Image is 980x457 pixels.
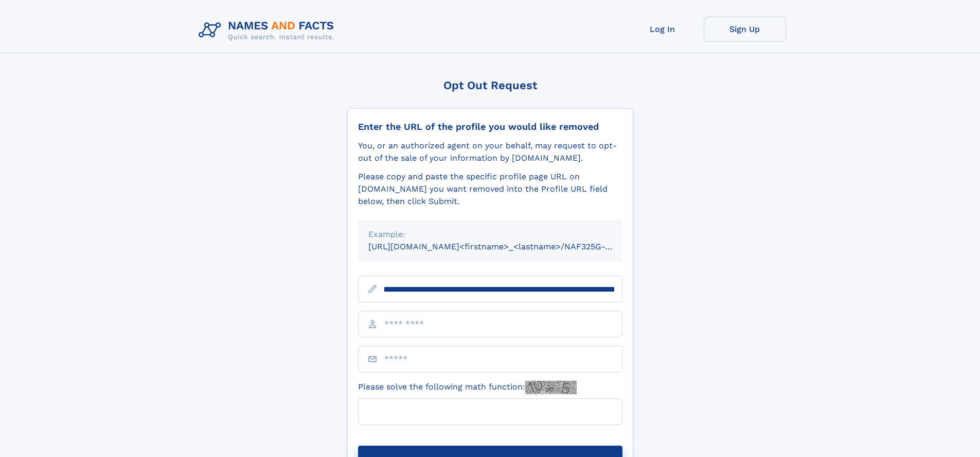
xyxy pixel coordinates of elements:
[704,16,786,42] a: Sign Up
[358,140,622,164] div: You, or an authorized agent on your behalf, may request to opt-out of the sale of your informatio...
[368,228,612,241] div: Example:
[621,16,704,42] a: Log In
[358,171,622,208] div: Please copy and paste the specific profile page URL on [DOMAIN_NAME] you want removed into the Pr...
[368,242,642,251] small: [URL][DOMAIN_NAME]<firstname>_<lastname>/NAF325G-xxxxxxxx
[194,16,343,44] img: Logo Names and Facts
[358,381,577,394] label: Please solve the following math function:
[347,79,633,92] div: Opt Out Request
[358,121,622,132] div: Enter the URL of the profile you would like removed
